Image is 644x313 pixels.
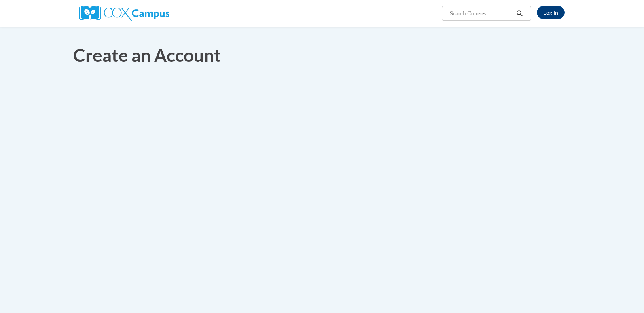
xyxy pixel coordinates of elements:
[79,6,169,21] img: Cox Campus
[449,8,514,18] input: Search Courses
[516,11,523,17] i: 
[73,44,221,66] span: Create an Account
[537,6,565,19] a: Log In
[514,8,526,18] button: Search
[79,9,169,16] a: Cox Campus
